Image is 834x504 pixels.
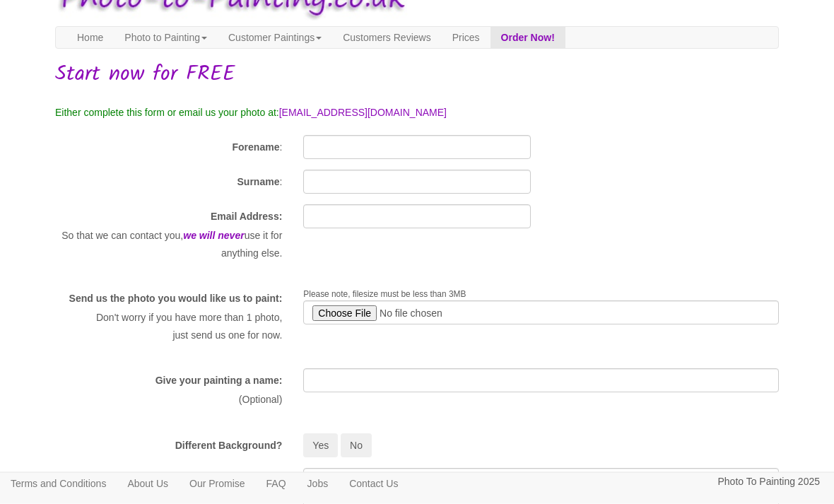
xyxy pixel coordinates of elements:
span: Either complete this form or email us your photo at: [55,107,279,119]
a: Customers Reviews [332,28,441,49]
button: Yes [303,434,338,458]
p: So that we can contact you, use it for anything else. [55,228,282,262]
label: Email Address: [211,210,282,224]
a: Contact Us [339,473,409,494]
p: Don't worry if you have more than 1 photo, just send us one for now. [55,310,282,344]
a: Jobs [297,473,339,494]
a: [EMAIL_ADDRESS][DOMAIN_NAME] [279,107,447,119]
a: Order Now! [491,28,565,49]
div: : [45,136,293,158]
label: Surname [237,175,280,189]
p: Photo To Painting 2025 [717,473,820,491]
label: Send us the photo you would like us to paint: [69,292,283,306]
label: Give your painting a name: [155,374,283,388]
label: Forename [233,141,280,155]
a: Photo to Painting [114,28,218,49]
a: Our Promise [179,473,256,494]
a: FAQ [256,473,297,494]
span: Please note, filesize must be less than 3MB [303,290,466,300]
em: we will never [183,230,244,242]
a: Prices [442,28,491,49]
a: Home [66,28,114,49]
p: (Optional) [55,392,282,409]
div: : [45,170,293,193]
button: No [341,434,372,458]
a: Customer Paintings [218,28,332,49]
a: About Us [117,473,179,494]
h1: Start now for FREE [55,64,779,87]
label: Different Background? [175,439,283,453]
